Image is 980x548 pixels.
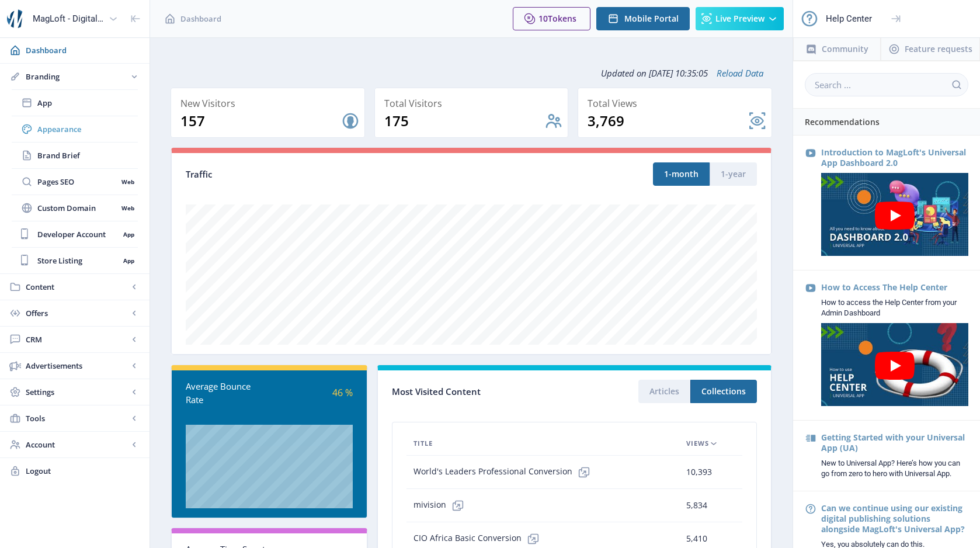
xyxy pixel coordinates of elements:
[653,162,710,186] button: 1-month
[945,73,968,96] button: search
[12,248,138,273] a: Store ListingApp
[588,112,748,130] div: 3,769
[117,176,138,188] nb-badge: Web
[638,380,690,403] button: Articles
[805,147,816,159] nb-icon: Video
[384,112,545,130] div: 175
[821,503,968,535] div: Can we continue using our existing digital publishing solutions alongside MagLoft's Universal App?
[821,147,968,168] div: Introduction to MagLoft's Universal App Dashboard 2.0
[180,95,360,112] div: New Visitors
[805,73,968,96] input: Search ...
[384,95,564,112] div: Total Visitors
[180,13,221,25] span: Dashboard
[26,360,128,372] span: Advertisements
[805,432,816,444] nb-icon: Help Article
[37,97,138,109] span: App
[715,14,764,23] span: Live Preview
[392,383,574,401] div: Most Visited Content
[26,439,128,450] span: Account
[332,386,353,399] span: 46 %
[26,307,128,319] span: Offers
[821,282,968,293] div: How to Access The Help Center
[821,323,968,406] img: mqdefault.jpg
[805,282,816,294] nb-icon: Video
[12,195,138,221] a: Custom DomainWeb
[186,168,471,181] div: Traffic
[596,7,690,30] button: Mobile Portal
[37,228,119,240] span: Developer Account
[821,173,968,256] img: mqdefault.jpg
[26,334,128,345] span: CRM
[548,13,576,24] span: Tokens
[37,202,117,214] span: Custom Domain
[513,7,590,30] button: 10Tokens
[624,14,679,23] span: Mobile Portal
[171,58,772,88] div: Updated on [DATE] 10:35:05
[588,95,767,112] div: Total Views
[12,221,138,247] a: Developer AccountApp
[33,6,104,32] div: MagLoft - Digital Magazine
[119,255,138,266] nb-badge: App
[12,90,138,116] a: App
[951,79,962,91] nb-icon: search
[37,150,138,161] span: Brand Brief
[26,44,140,56] span: Dashboard
[690,380,757,403] button: Collections
[26,71,128,82] span: Branding
[7,9,26,28] img: properties.app_icon.png
[686,436,709,450] span: Views
[413,460,596,484] span: World's Leaders Professional Conversion
[26,465,140,477] span: Logout
[37,123,138,135] span: Appearance
[37,176,117,188] span: Pages SEO
[26,281,128,293] span: Content
[805,116,880,127] span: Recommendations
[881,37,980,61] button: Feature requests
[696,7,784,30] button: Live Preview
[12,143,138,168] a: Brand Brief
[180,112,341,130] div: 157
[686,465,712,479] span: 10,393
[821,297,968,318] div: How to access the Help Center from your Admin Dashboard
[12,116,138,142] a: Appearance
[12,169,138,195] a: Pages SEOWeb
[821,432,968,453] div: Getting Started with your Universal App (UA)
[826,6,872,32] div: Help Center
[413,436,433,450] span: Title
[793,37,881,61] a: Community
[708,67,763,79] a: Reload Data
[686,498,707,512] span: 5,834
[805,503,816,515] nb-icon: Frequently Asked Question
[186,380,269,406] div: Average Bounce Rate
[119,228,138,240] nb-badge: App
[117,202,138,214] nb-badge: Web
[710,162,757,186] button: 1-year
[37,255,119,266] span: Store Listing
[821,458,968,479] div: New to Universal App? Here’s how you can go from zero to hero with Universal App.
[413,494,470,517] span: mivision
[26,386,128,398] span: Settings
[26,412,128,424] span: Tools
